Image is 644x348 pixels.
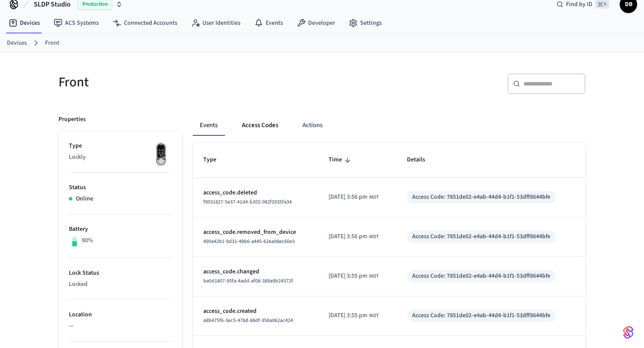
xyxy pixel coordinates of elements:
img: SeamLogoGradient.69752ec5.svg [623,325,634,339]
span: Details [407,153,436,167]
p: Lockly [69,153,172,162]
a: Events [247,15,290,31]
p: access_code.changed [203,267,308,276]
p: Properties [59,115,86,124]
p: access_code.deleted [203,188,308,197]
div: Access Code: 7851de02-e4ab-44d4-b1f1-53dff8644bfe [412,272,550,281]
button: Access Codes [235,115,285,136]
img: Lockly Vision Lock, Front [150,141,172,167]
div: Access Code: 7851de02-e4ab-44d4-b1f1-53dff8644bfe [412,311,550,320]
p: Battery [69,225,172,234]
h5: Front [59,73,317,91]
a: Settings [342,15,389,31]
a: Front [45,39,59,48]
p: Status [69,183,172,192]
span: Type [203,153,228,167]
span: a8b475f6-3ec5-478d-88df-958a062ac424 [203,317,293,324]
button: Actions [296,115,329,136]
span: f9031827-5e37-41d4-b202-082f2935fa34 [203,198,292,206]
p: Locked [69,280,172,289]
a: Devices [7,39,27,48]
span: MDT [369,272,379,280]
a: User Identities [184,15,247,31]
span: [DATE] 3:55 pm [329,272,368,281]
div: Access Code: 7851de02-e4ab-44d4-b1f1-53dff8644bfe [412,232,550,241]
span: [DATE] 3:55 pm [329,311,368,320]
p: — [69,322,172,331]
p: access_code.created [203,307,308,316]
div: America/Denver [329,232,379,241]
div: America/Denver [329,272,379,281]
span: Time [329,153,353,167]
a: Connected Accounts [106,15,184,31]
p: Location [69,310,172,319]
span: MDT [369,312,379,320]
span: MDT [369,194,379,201]
span: [DATE] 3:56 pm [329,193,368,202]
a: Developer [290,15,342,31]
p: Online [76,194,93,204]
a: Devices [2,15,47,31]
button: Events [193,115,224,136]
span: ba0d1807-95fa-4add-af08-389a9b24372f [203,277,293,285]
div: ant example [193,115,585,136]
div: America/Denver [329,311,379,320]
p: access_code.removed_from_device [203,228,308,237]
span: MDT [369,233,379,241]
a: ACS Systems [47,15,106,31]
p: Type [69,141,172,151]
div: America/Denver [329,193,379,202]
p: 80% [82,236,93,245]
p: Lock Status [69,269,172,278]
div: Access Code: 7851de02-e4ab-44d4-b1f1-53dff8644bfe [412,193,550,202]
span: 490a42b1-9d31-48b6-a445-62ea08ec60e3 [203,238,295,245]
span: [DATE] 3:56 pm [329,232,368,241]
